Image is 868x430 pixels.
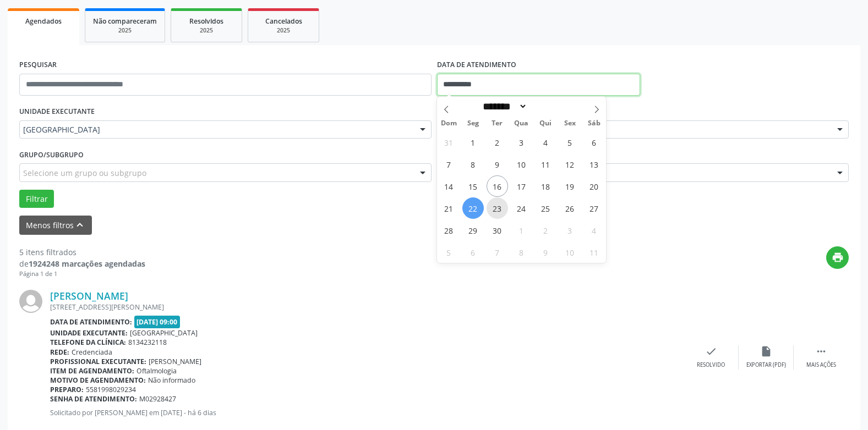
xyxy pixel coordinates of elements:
span: Setembro 8, 2025 [462,153,484,175]
span: Qua [509,120,533,127]
b: Unidade executante: [50,328,128,338]
b: Profissional executante: [50,357,146,366]
b: Data de atendimento: [50,317,132,327]
i: insert_drive_file [760,345,772,357]
span: Selecione um grupo ou subgrupo [23,167,146,179]
span: Outubro 7, 2025 [487,241,508,263]
b: Telefone da clínica: [50,338,126,347]
span: Setembro 17, 2025 [511,175,532,197]
i:  [815,345,827,357]
span: Setembro 23, 2025 [487,197,508,219]
span: Ter [485,120,509,127]
span: [PERSON_NAME] [149,357,201,366]
i: print [832,251,844,263]
span: Setembro 18, 2025 [535,175,556,197]
span: [DATE] 09:00 [134,316,181,328]
label: PESQUISAR [19,57,57,74]
span: 5581998029234 [86,385,136,394]
img: img [19,290,42,313]
span: [GEOGRAPHIC_DATA] [23,124,409,135]
span: Setembro 16, 2025 [487,175,508,197]
span: Setembro 24, 2025 [511,197,532,219]
span: Outubro 4, 2025 [583,219,605,241]
span: Não compareceram [93,16,157,26]
button: Filtrar [19,190,54,208]
span: Setembro 4, 2025 [535,131,556,153]
span: Setembro 1, 2025 [462,131,484,153]
span: Todos os profissionais [441,124,827,135]
span: Setembro 22, 2025 [462,197,484,219]
div: Exportar (PDF) [746,361,786,369]
label: UNIDADE EXECUTANTE [19,103,95,120]
span: Outubro 1, 2025 [511,219,532,241]
span: Outubro 6, 2025 [462,241,484,263]
span: Setembro 21, 2025 [438,197,460,219]
span: Setembro 27, 2025 [583,197,605,219]
b: Item de agendamento: [50,366,134,376]
i: check [705,345,717,357]
button: Menos filtroskeyboard_arrow_up [19,216,92,235]
span: Setembro 11, 2025 [535,153,556,175]
span: Setembro 29, 2025 [462,219,484,241]
span: Credenciada [72,348,112,357]
select: Month [479,101,528,112]
strong: 1924248 marcações agendadas [29,258,145,269]
p: Solicitado por [PERSON_NAME] em [DATE] - há 6 dias [50,408,684,417]
span: Seg [461,120,485,127]
div: 2025 [93,26,157,35]
div: Mais ações [806,361,836,369]
span: M02928427 [139,394,176,404]
span: Setembro 28, 2025 [438,219,460,241]
span: Setembro 25, 2025 [535,197,556,219]
span: Qui [533,120,558,127]
span: Outubro 3, 2025 [559,219,581,241]
i: keyboard_arrow_up [74,219,86,231]
span: Cancelados [265,16,302,26]
div: [STREET_ADDRESS][PERSON_NAME] [50,302,684,312]
div: 5 itens filtrados [19,246,145,258]
span: Setembro 7, 2025 [438,153,460,175]
span: Outubro 9, 2025 [535,241,556,263]
span: Setembro 26, 2025 [559,197,581,219]
span: Outubro 2, 2025 [535,219,556,241]
span: Outubro 11, 2025 [583,241,605,263]
span: Setembro 12, 2025 [559,153,581,175]
div: 2025 [256,26,311,35]
a: [PERSON_NAME] [50,290,128,302]
b: Preparo: [50,385,84,394]
span: Setembro 30, 2025 [487,219,508,241]
span: Dom [437,120,461,127]
span: 8134232118 [128,338,167,347]
b: Rede: [50,348,69,357]
span: Outubro 10, 2025 [559,241,581,263]
span: Setembro 20, 2025 [583,175,605,197]
label: Grupo/Subgrupo [19,146,84,163]
span: Setembro 15, 2025 [462,175,484,197]
b: Motivo de agendamento: [50,376,146,385]
span: Setembro 14, 2025 [438,175,460,197]
label: DATA DE ATENDIMENTO [437,57,516,74]
span: Resolvidos [189,16,223,26]
span: Outubro 5, 2025 [438,241,460,263]
span: Setembro 10, 2025 [511,153,532,175]
button: print [826,246,849,269]
span: [GEOGRAPHIC_DATA] [130,328,198,338]
span: Setembro 2, 2025 [487,131,508,153]
b: Senha de atendimento: [50,394,137,404]
div: 2025 [179,26,234,35]
span: Setembro 6, 2025 [583,131,605,153]
input: Year [527,101,564,112]
span: Setembro 3, 2025 [511,131,532,153]
span: Setembro 5, 2025 [559,131,581,153]
div: de [19,258,145,269]
span: Agosto 31, 2025 [438,131,460,153]
span: Setembro 9, 2025 [487,153,508,175]
span: Setembro 13, 2025 [583,153,605,175]
div: Resolvido [697,361,725,369]
span: Sex [558,120,582,127]
span: Sáb [582,120,606,127]
span: Outubro 8, 2025 [511,241,532,263]
span: Oftalmologia [137,366,177,376]
span: Agendados [25,16,62,26]
div: Página 1 de 1 [19,269,145,279]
